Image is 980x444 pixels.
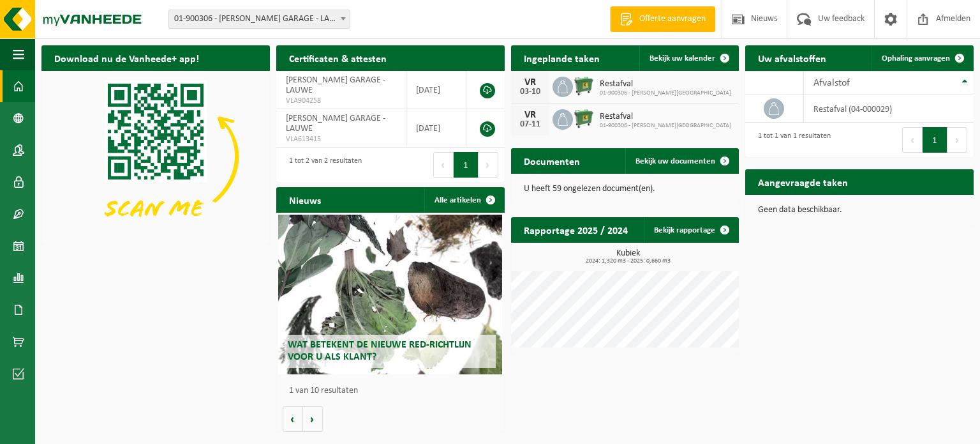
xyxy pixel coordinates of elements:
[644,217,738,243] a: Bekijk rapportage
[882,54,950,63] span: Ophaling aanvragen
[288,340,471,362] span: Wat betekent de nieuwe RED-richtlijn voor u als klant?
[517,258,739,264] span: 2024: 1,320 m3 - 2025: 0,660 m3
[41,71,270,242] img: Download de VHEPlus App
[639,45,738,71] a: Bekijk uw kalender
[635,157,715,165] span: Bekijk uw documenten
[479,152,498,178] button: Next
[454,152,479,178] button: 1
[947,127,967,153] button: Next
[511,45,612,70] h2: Ingeplande taken
[278,215,502,374] a: Wat betekent de nieuwe RED-richtlijn voor u als klant?
[600,79,731,89] span: Restafval
[433,152,454,178] button: Previous
[517,88,543,96] div: 03-10
[758,206,961,215] p: Geen data beschikbaar.
[517,120,543,129] div: 07-11
[610,6,715,32] a: Offerte aanvragen
[600,89,731,97] span: 01-900306 - [PERSON_NAME][GEOGRAPHIC_DATA]
[600,122,731,130] span: 01-900306 - [PERSON_NAME][GEOGRAPHIC_DATA]
[303,406,323,432] button: Volgende
[511,217,641,242] h2: Rapportage 2025 / 2024
[286,75,385,95] span: [PERSON_NAME] GARAGE - LAUWE
[813,78,850,88] span: Afvalstof
[286,114,385,134] span: [PERSON_NAME] GARAGE - LAUWE
[872,45,972,71] a: Ophaling aanvragen
[276,45,399,70] h2: Certificaten & attesten
[517,110,543,120] div: VR
[511,148,593,173] h2: Documenten
[745,169,861,194] h2: Aangevraagde taken
[286,96,396,106] span: VLA904258
[923,127,947,153] button: 1
[573,75,595,96] img: WB-0660-HPE-GN-01
[424,187,503,213] a: Alle artikelen
[283,151,362,179] div: 1 tot 2 van 2 resultaten
[804,95,974,123] td: restafval (04-000029)
[636,13,709,26] span: Offerte aanvragen
[573,107,595,129] img: WB-0660-HPE-GN-01
[600,112,731,122] span: Restafval
[752,126,831,154] div: 1 tot 1 van 1 resultaten
[650,54,715,63] span: Bekijk uw kalender
[286,134,396,144] span: VLA613415
[517,249,739,264] h3: Kubiek
[902,127,923,153] button: Previous
[406,71,466,109] td: [DATE]
[517,77,543,88] div: VR
[289,387,498,395] p: 1 van 10 resultaten
[169,10,350,28] span: 01-900306 - DEMAN PAUL GARAGE - LAUWE
[41,45,212,70] h2: Download nu de Vanheede+ app!
[625,148,738,174] a: Bekijk uw documenten
[168,10,350,29] span: 01-900306 - DEMAN PAUL GARAGE - LAUWE
[524,185,727,194] p: U heeft 59 ongelezen document(en).
[406,109,466,148] td: [DATE]
[745,45,839,70] h2: Uw afvalstoffen
[276,187,334,212] h2: Nieuws
[283,406,303,432] button: Vorige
